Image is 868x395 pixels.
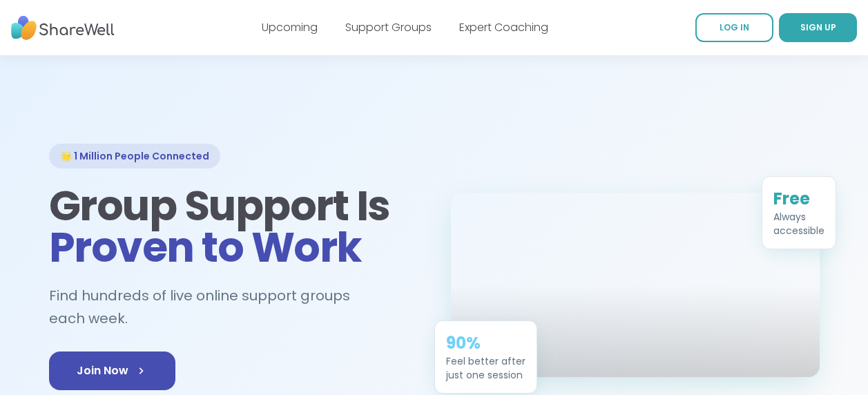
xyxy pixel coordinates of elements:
[11,9,115,47] img: ShareWell Nav Logo
[773,210,824,238] div: Always accessible
[49,218,362,276] span: Proven to Work
[446,332,525,354] div: 90%
[446,354,525,382] div: Feel better after just one session
[800,21,836,33] span: SIGN UP
[49,285,418,329] h2: Find hundreds of live online support groups each week.
[49,185,418,268] h1: Group Support Is
[779,13,857,42] a: SIGN UP
[773,188,824,210] div: Free
[49,351,175,390] a: Join Now
[262,19,318,35] a: Upcoming
[345,19,432,35] a: Support Groups
[49,144,220,168] div: 🌟 1 Million People Connected
[459,19,548,35] a: Expert Coaching
[695,13,773,42] a: LOG IN
[77,363,148,379] span: Join Now
[720,21,749,33] span: LOG IN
